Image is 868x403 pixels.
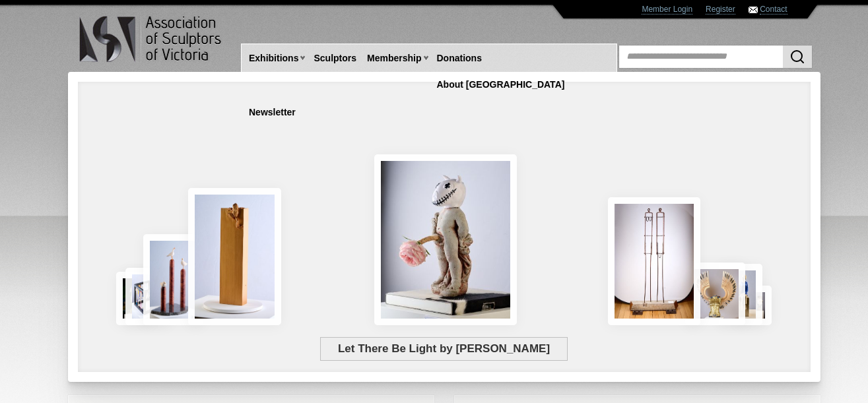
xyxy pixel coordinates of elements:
img: Lorica Plumata (Chrysus) [685,263,745,325]
a: Register [706,5,735,15]
img: Let There Be Light [374,154,517,325]
a: Donations [432,46,487,71]
img: Search [789,49,805,65]
a: About [GEOGRAPHIC_DATA] [432,73,570,97]
a: Newsletter [244,100,301,125]
span: Let There Be Light by [PERSON_NAME] [320,337,567,361]
a: Contact [760,5,787,15]
a: Exhibitions [244,46,304,71]
img: Little Frog. Big Climb [188,188,282,325]
a: Sculptors [308,46,362,71]
img: Swingers [608,197,701,325]
img: Contact ASV [749,7,758,13]
a: Membership [362,46,426,71]
img: logo.png [79,13,224,65]
a: Member Login [642,5,692,15]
